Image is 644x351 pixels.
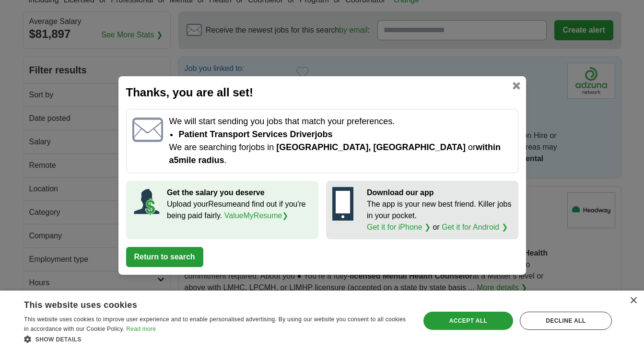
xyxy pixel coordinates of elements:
li: Patient Transport Services Driver jobs [178,128,512,141]
p: Get the salary you deserve [167,187,312,199]
a: Read more, opens a new window [126,326,156,332]
span: [GEOGRAPHIC_DATA], [GEOGRAPHIC_DATA] [276,142,466,152]
div: Decline all [520,312,612,330]
div: Accept all [423,312,513,330]
button: Return to search [126,247,203,267]
p: We are searching for jobs in or . [169,141,512,167]
span: This website uses cookies to improve user experience and to enable personalised advertising. By u... [24,316,406,332]
p: Download our app [367,187,512,199]
p: Upload your Resume and find out if you're being paid fairly. [167,199,312,222]
a: ValueMyResume❯ [224,211,289,220]
a: Get it for Android ❯ [442,223,508,231]
div: Show details [24,334,408,344]
a: Get it for iPhone ❯ [367,223,431,231]
h2: Thanks, you are all set! [126,84,518,101]
p: We will start sending you jobs that match your preferences. [169,115,512,128]
p: The app is your new best friend. Killer jobs in your pocket. or [367,199,512,233]
div: This website uses cookies [24,296,384,311]
div: Close [630,297,637,304]
span: Show details [35,336,82,343]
